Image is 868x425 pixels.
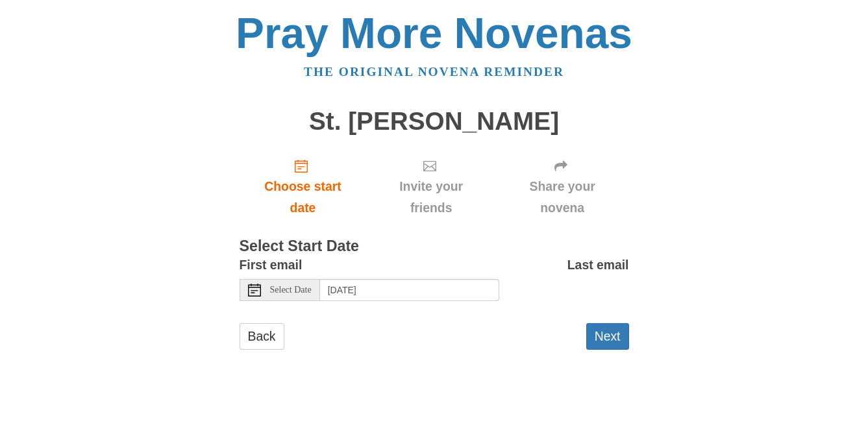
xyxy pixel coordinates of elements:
[586,323,629,350] button: Next
[253,176,354,219] span: Choose start date
[240,323,284,350] a: Back
[240,108,629,136] h1: St. [PERSON_NAME]
[304,65,564,79] a: The original novena reminder
[236,9,632,57] a: Pray More Novenas
[509,176,616,219] span: Share your novena
[270,285,312,295] span: Select Date
[379,176,482,219] span: Invite your friends
[366,148,495,225] div: Click "Next" to confirm your start date first.
[240,148,367,225] a: Choose start date
[567,254,629,276] label: Last email
[240,254,303,276] label: First email
[496,148,629,225] div: Click "Next" to confirm your start date first.
[240,238,629,255] h3: Select Start Date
